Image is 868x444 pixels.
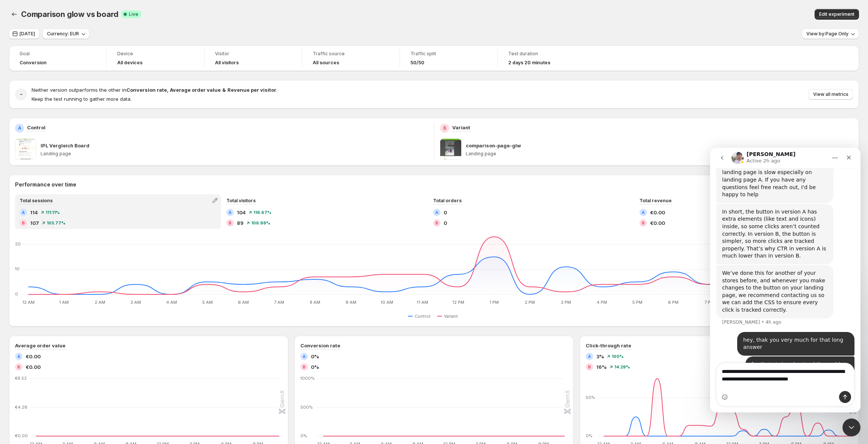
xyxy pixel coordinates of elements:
h2: B [642,221,645,225]
text: 20 [15,241,21,247]
h4: All devices [117,60,142,66]
text: 6 AM [238,300,249,305]
text: 500% [300,405,313,410]
h2: A [588,354,591,359]
text: 5 AM [202,300,213,305]
span: 116.67 % [253,210,271,215]
button: View all metrics [809,89,853,100]
button: Variant [437,312,461,321]
text: 4 AM [166,300,177,305]
span: Goal [20,51,96,57]
text: 4 PM [597,300,607,305]
span: 0 [444,219,447,227]
span: 107 [30,219,39,227]
span: 14.29 % [614,365,630,369]
text: 12 AM [22,300,35,305]
span: [DATE] [20,31,35,37]
text: 2 AM [95,300,105,305]
h2: B [588,365,591,369]
span: Conversion [20,60,47,66]
span: 114 [30,209,38,216]
a: VisitorAll visitors [215,50,291,67]
h2: A [303,354,306,359]
text: 7 AM [274,300,284,305]
text: €8.52 [15,376,27,381]
text: 50% [586,395,595,400]
span: Keep the test running to gather more data. [32,96,132,102]
strong: & [222,87,226,93]
text: 10 [15,266,20,271]
span: Total orders [433,198,462,203]
span: 111.11 % [45,210,60,215]
text: 0% [300,433,307,438]
span: Control [415,313,430,319]
button: Control [408,312,433,321]
span: Live [129,11,138,17]
p: Variant [452,124,470,131]
a: Test duration2 days 20 minutes [508,50,585,67]
span: Visitor [215,51,291,57]
h3: Click-through rate [586,342,631,349]
button: Edit experiment [815,9,859,20]
p: Landing page [41,151,428,157]
h2: B [17,365,20,369]
span: €0.00 [650,209,665,216]
text: 0% [586,433,592,438]
span: Total visitors [226,198,256,203]
h2: B [22,221,25,225]
h4: All sources [313,60,339,66]
a: GoalConversion [20,50,96,67]
strong: Revenue per visitor [227,87,276,93]
span: Traffic split [411,51,487,57]
text: 12 PM [452,300,464,305]
a: DeviceAll devices [117,50,194,67]
h2: A [229,210,232,215]
button: View by:Page Only [802,29,859,39]
p: Landing page [466,151,853,157]
span: €0.00 [650,219,665,227]
span: Traffic source [313,51,389,57]
span: View all metrics [813,91,848,97]
strong: Average order value [170,87,221,93]
p: Control [27,124,45,131]
text: 3 PM [561,300,571,305]
iframe: Intercom live chat [710,148,860,412]
span: 0% [311,353,319,360]
text: 7 PM [704,300,714,305]
span: Device [117,51,194,57]
span: Currency: EUR [47,31,79,37]
text: 3 AM [130,300,141,305]
span: 106.98 % [251,221,270,225]
h3: Average order value [15,342,65,349]
h2: A [435,210,438,215]
h2: B [443,125,446,131]
text: 6 PM [668,300,679,305]
span: 105.77 % [47,221,65,225]
text: 8 AM [310,300,320,305]
span: Comparison glow vs board [21,10,118,19]
span: 3% [596,353,604,360]
text: 1000% [300,376,315,381]
span: 104 [237,209,246,216]
span: €0.00 [26,353,41,360]
span: 2 days 20 minutes [508,60,550,66]
span: 0 [444,209,447,216]
strong: , [167,87,168,93]
text: 11 AM [417,300,428,305]
span: 89 [237,219,244,227]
